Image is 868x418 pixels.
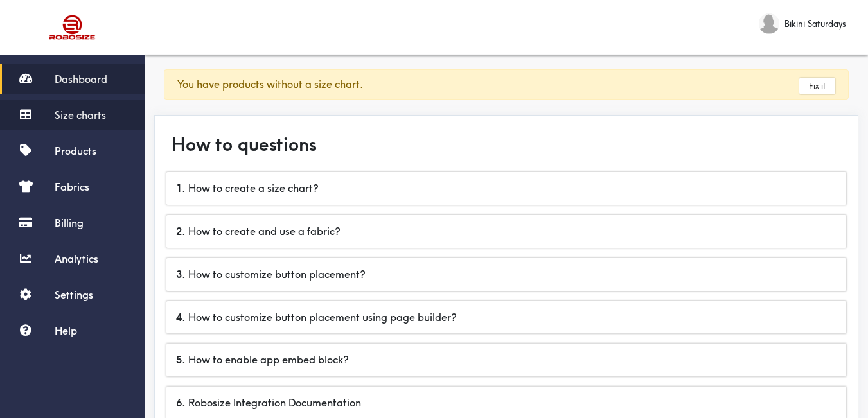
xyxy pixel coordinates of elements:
[176,268,186,281] b: 3 .
[55,73,107,85] span: Dashboard
[161,122,851,168] div: How to questions
[166,215,846,248] div: How to create and use a fabric?
[166,172,846,205] div: How to create a size chart?
[166,301,846,334] div: How to customize button placement using page builder?
[176,311,186,324] b: 4 .
[55,109,106,121] span: Size charts
[55,252,98,265] span: Analytics
[55,288,93,301] span: Settings
[55,144,96,157] span: Products
[166,258,846,291] div: How to customize button placement?
[759,13,779,34] img: Bikini Saturdays
[55,216,84,229] span: Billing
[176,182,186,195] b: 1 .
[176,353,186,366] b: 5 .
[166,344,846,376] div: How to enable app embed block?
[24,10,121,45] img: Robosize
[784,17,846,31] span: Bikini Saturdays
[176,396,186,409] b: 6 .
[55,180,89,193] span: Fabrics
[176,225,186,238] b: 2 .
[164,69,849,100] div: You have products without a size chart.
[55,324,77,337] span: Help
[799,78,835,94] a: Fix it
